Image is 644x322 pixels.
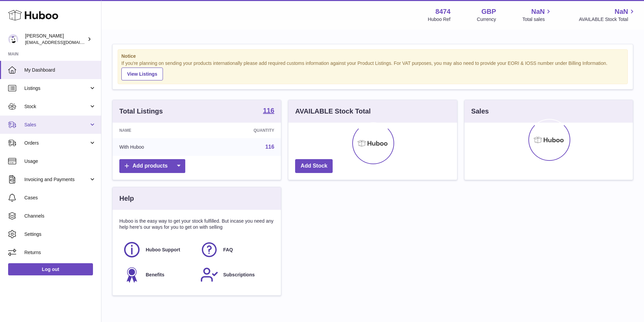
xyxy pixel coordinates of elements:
[200,266,271,284] a: Subscriptions
[24,195,96,201] span: Cases
[121,68,163,80] a: View Listings
[24,67,96,73] span: My Dashboard
[24,213,96,219] span: Channels
[24,176,89,183] span: Invoicing and Payments
[24,249,96,256] span: Returns
[24,158,96,165] span: Usage
[428,16,451,23] div: Huboo Ref
[119,194,134,203] h3: Help
[263,107,274,114] strong: 116
[201,123,281,138] th: Quantity
[123,241,193,259] a: Huboo Support
[579,16,636,23] span: AVAILABLE Stock Total
[8,263,93,275] a: Log out
[25,33,86,46] div: [PERSON_NAME]
[24,85,89,92] span: Listings
[119,218,274,231] p: Huboo is the easy way to get your stock fulfilled. But incase you need any help here's our ways f...
[295,107,371,116] h3: AVAILABLE Stock Total
[25,40,99,45] span: [EMAIL_ADDRESS][DOMAIN_NAME]
[119,107,163,116] h3: Total Listings
[113,138,201,156] td: With Huboo
[24,103,89,110] span: Stock
[295,159,333,173] a: Add Stock
[265,144,275,150] a: 116
[146,247,180,253] span: Huboo Support
[615,7,628,16] span: NaN
[579,7,636,23] a: NaN AVAILABLE Stock Total
[119,159,185,173] a: Add products
[522,16,552,23] span: Total sales
[531,7,545,16] span: NaN
[24,122,89,128] span: Sales
[200,241,271,259] a: FAQ
[522,7,552,23] a: NaN Total sales
[263,107,274,115] a: 116
[123,266,193,284] a: Benefits
[121,60,624,80] div: If you're planning on sending your products internationally please add required customs informati...
[435,7,451,16] strong: 8474
[471,107,489,116] h3: Sales
[24,140,89,146] span: Orders
[477,16,496,23] div: Currency
[223,272,255,278] span: Subscriptions
[24,231,96,238] span: Settings
[121,53,624,59] strong: Notice
[223,247,233,253] span: FAQ
[113,123,201,138] th: Name
[146,272,164,278] span: Benefits
[8,34,18,44] img: orders@neshealth.com
[481,7,496,16] strong: GBP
